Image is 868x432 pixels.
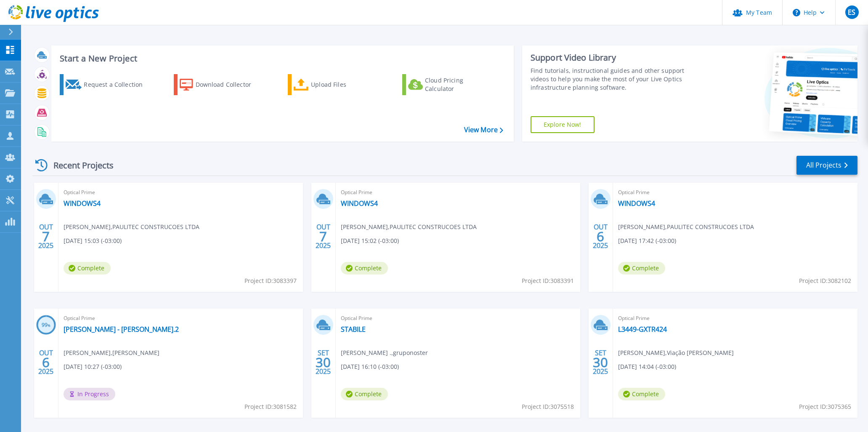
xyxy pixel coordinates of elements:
span: [DATE] 14:04 (-03:00) [618,362,676,371]
a: STABILE [341,325,366,333]
a: Download Collector [174,74,268,95]
span: Project ID: 3081582 [244,402,297,411]
span: Complete [618,388,665,400]
div: Download Collector [196,76,263,93]
span: [DATE] 16:10 (-03:00) [341,362,399,371]
div: OUT 2025 [315,221,331,252]
span: 30 [316,359,331,366]
a: Cloud Pricing Calculator [402,74,496,95]
span: Optical Prime [618,188,852,197]
span: Optical Prime [341,188,575,197]
div: OUT 2025 [592,221,608,252]
span: Project ID: 3083391 [522,276,574,285]
a: Request a Collection [60,74,154,95]
span: ES [848,9,855,16]
span: 6 [597,233,604,240]
span: [DATE] 15:03 (-03:00) [64,236,122,245]
span: Optical Prime [618,314,852,323]
span: Complete [341,262,388,275]
a: WINDOWS4 [618,199,655,208]
span: [PERSON_NAME] , PAULITEC CONSTRUCOES LTDA [341,222,477,232]
a: WINDOWS4 [341,199,378,208]
a: View More [464,126,503,134]
span: Complete [64,262,111,275]
span: Optical Prime [64,314,298,323]
a: Upload Files [288,74,382,95]
span: 7 [319,233,327,240]
a: WINDOWS4 [64,199,101,208]
div: Recent Projects [32,155,125,176]
span: % [48,323,50,328]
span: Optical Prime [341,314,575,323]
a: L3449-GXTR424 [618,325,667,333]
div: SET 2025 [315,347,331,378]
span: Project ID: 3075518 [522,402,574,411]
div: Upload Files [311,76,378,93]
div: Request a Collection [84,76,151,93]
a: Explore Now! [531,116,595,133]
div: Cloud Pricing Calculator [425,76,492,93]
h3: 99 [36,320,56,330]
div: Find tutorials, instructional guides and other support videos to help you make the most of your L... [531,67,702,92]
span: Project ID: 3082102 [799,276,851,285]
span: [DATE] 15:02 (-03:00) [341,236,399,245]
span: [PERSON_NAME] , PAULITEC CONSTRUCOES LTDA [618,222,754,232]
span: 30 [593,359,608,366]
div: Support Video Library [531,52,702,63]
span: 6 [42,359,50,366]
span: [DATE] 17:42 (-03:00) [618,236,676,245]
div: OUT 2025 [38,347,54,378]
h3: Start a New Project [60,54,503,63]
span: [PERSON_NAME] , [PERSON_NAME] [64,348,159,357]
span: [DATE] 10:27 (-03:00) [64,362,122,371]
div: OUT 2025 [38,221,54,252]
span: In Progress [64,388,115,400]
span: Complete [341,388,388,400]
span: Complete [618,262,665,275]
span: Project ID: 3083397 [244,276,297,285]
span: 7 [42,233,50,240]
a: [PERSON_NAME] - [PERSON_NAME].2 [64,325,179,333]
span: Optical Prime [64,188,298,197]
a: All Projects [796,156,857,175]
span: [PERSON_NAME] . , gruponoster [341,348,428,357]
div: SET 2025 [592,347,608,378]
span: [PERSON_NAME] , Viação [PERSON_NAME] [618,348,734,357]
span: [PERSON_NAME] , PAULITEC CONSTRUCOES LTDA [64,222,199,232]
span: Project ID: 3075365 [799,402,851,411]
